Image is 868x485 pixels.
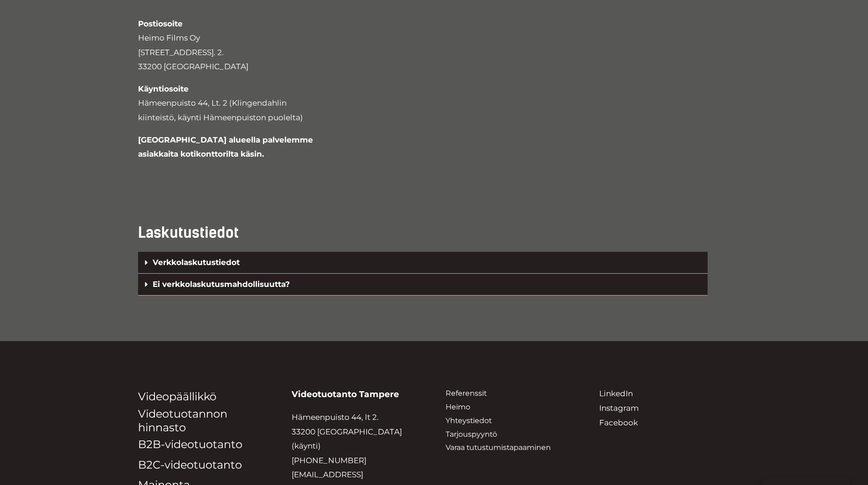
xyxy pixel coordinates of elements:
[292,389,399,399] strong: Videotuotanto Tampere
[446,443,551,452] a: Varaa tutustumistapaaminen
[599,389,633,398] a: LinkedIn
[138,19,183,28] strong: Postiosoite
[138,407,227,434] a: Videotuotannon hinnasto
[138,438,242,451] a: B2B-videotuotanto
[599,403,639,413] a: Instagram
[446,387,577,454] aside: Footer Widget 3
[446,389,487,398] a: Referenssit
[138,223,708,243] h3: Laskutustiedot
[446,416,492,425] a: Yhteystiedot
[138,62,248,71] span: 33200 [GEOGRAPHIC_DATA]
[138,135,313,159] strong: [GEOGRAPHIC_DATA] alueella palvelemme asiakkaita kotikonttorilta käsin.
[599,418,638,427] a: Facebook
[292,456,366,465] a: [PHONE_NUMBER]
[138,458,242,471] a: B2C-videotuotanto
[138,252,708,274] div: Verkkolaskutustiedot
[153,258,240,267] a: Verkkolaskutustiedot
[138,19,200,43] span: Heimo Films Oy
[446,387,577,454] nav: Valikko
[138,84,189,93] strong: Käyntiosoite
[446,430,497,439] a: Tarjouspyyntö
[153,280,290,289] a: Ei verkkolaskutusmahdollisuutta?
[138,48,224,57] span: [STREET_ADDRESS]. 2.
[138,274,708,296] div: Ei verkkolaskutusmahdollisuutta?
[446,403,470,411] a: Heimo
[138,82,313,125] p: Hämeenpuisto 44, Lt. 2 (Klingendahlin kiinteistö, käynti Hämeenpuiston puolelta)
[138,390,216,403] a: Videopäällikkö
